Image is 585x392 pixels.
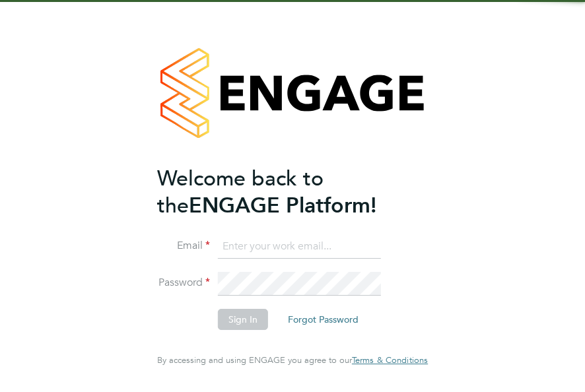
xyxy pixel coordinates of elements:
a: Terms & Conditions [352,355,428,366]
span: By accessing and using ENGAGE you agree to our [157,354,428,366]
button: Sign In [218,309,268,330]
label: Email [157,239,210,253]
span: Welcome back to the [157,166,324,218]
h2: ENGAGE Platform! [157,165,415,219]
label: Password [157,276,210,290]
button: Forgot Password [277,309,369,330]
input: Enter your work email... [218,235,381,259]
span: Terms & Conditions [352,354,428,366]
